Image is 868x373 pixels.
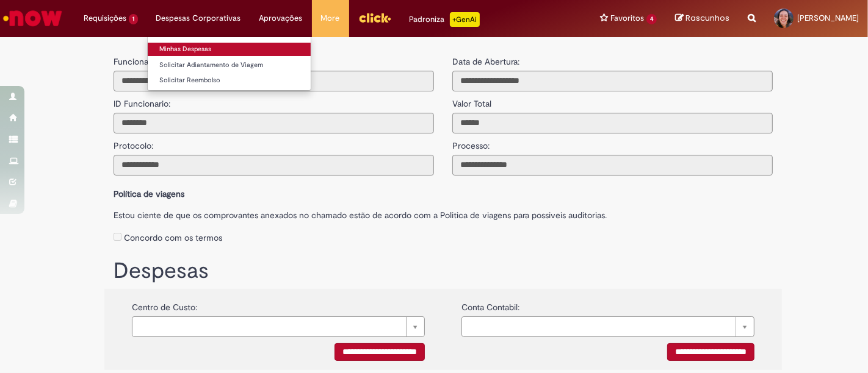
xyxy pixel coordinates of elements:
a: Limpar campo {0} [461,316,754,337]
img: click_logo_yellow_360x200.png [358,9,391,27]
label: Data de Abertura: [452,55,519,68]
img: ServiceNow [1,6,64,30]
span: Aprovações [259,12,303,24]
p: +GenAi [450,12,480,27]
label: Estou ciente de que os comprovantes anexados no chamado estão de acordo com a Politica de viagens... [114,203,773,221]
span: 1 [129,14,138,24]
span: Despesas Corporativas [156,12,241,24]
span: 4 [646,14,657,24]
span: [PERSON_NAME] [797,13,859,23]
a: Solicitar Reembolso [148,74,311,87]
label: Protocolo: [114,133,153,152]
a: Solicitar Adiantamento de Viagem [148,59,311,72]
b: Política de viagens [114,188,184,199]
span: Rascunhos [685,12,729,24]
a: Limpar campo {0} [132,316,425,337]
label: Concordo com os termos [124,232,222,244]
label: Processo: [452,133,490,152]
label: Centro de Custo: [132,295,197,313]
span: Favoritos [610,12,644,24]
h1: Despesas [114,259,773,283]
label: ID Funcionario: [114,91,170,110]
ul: Despesas Corporativas [147,37,311,91]
label: Conta Contabil: [461,295,519,313]
span: More [321,12,340,24]
div: Padroniza [410,12,480,27]
span: Requisições [84,12,126,24]
label: Funcionario: [114,55,160,68]
a: Rascunhos [675,13,729,24]
a: Minhas Despesas [148,43,311,56]
label: Valor Total [452,91,491,110]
